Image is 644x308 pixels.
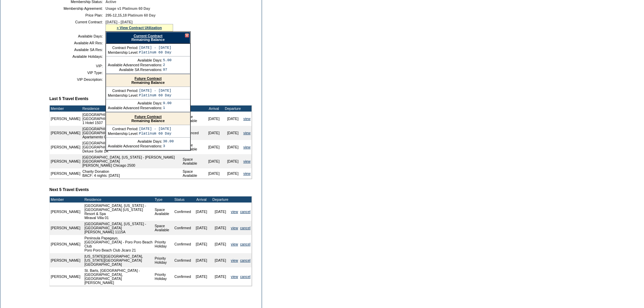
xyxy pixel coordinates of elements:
[153,235,173,253] td: Priority Holiday
[134,34,162,38] a: Current Contract
[106,32,190,44] div: Remaining Balance
[52,34,103,38] td: Available Days:
[223,168,242,179] td: [DATE]
[205,126,223,140] td: [DATE]
[52,64,103,68] td: VIP:
[231,275,238,279] a: view
[182,112,204,126] td: Space Available
[52,13,103,17] td: Price Plan:
[153,203,173,221] td: Space Available
[81,105,182,112] td: Residence
[211,253,230,267] td: [DATE]
[135,76,162,80] a: Future Contract
[240,242,251,246] a: cancel
[50,140,81,154] td: [PERSON_NAME]
[52,77,103,81] td: VIP Description:
[243,171,251,175] a: view
[49,187,89,192] b: Next 5 Travel Events
[163,144,174,148] td: 3
[106,74,190,87] div: Remaining Balance
[231,242,238,246] a: view
[163,68,172,72] td: 97
[84,203,154,221] td: [GEOGRAPHIC_DATA], [US_STATE] - [GEOGRAPHIC_DATA] [US_STATE] Resort & Spa Miraval Villa 01
[153,196,173,203] td: Type
[163,101,172,105] td: 9.00
[84,253,154,267] td: [US_STATE][GEOGRAPHIC_DATA], [US_STATE][GEOGRAPHIC_DATA] [GEOGRAPHIC_DATA]
[205,140,223,154] td: [DATE]
[81,154,182,168] td: [GEOGRAPHIC_DATA], [US_STATE] - [PERSON_NAME][GEOGRAPHIC_DATA] [PERSON_NAME] Chicago 2500
[163,58,172,62] td: 5.00
[153,267,173,286] td: Priority Holiday
[108,63,162,67] td: Available Advanced Reservations:
[50,253,81,267] td: [PERSON_NAME]
[163,139,174,143] td: 30.00
[105,20,133,24] span: [DATE] - [DATE]
[52,20,103,31] td: Current Contract:
[192,221,211,235] td: [DATE]
[173,221,192,235] td: Confirmed
[50,267,81,286] td: [PERSON_NAME]
[211,221,230,235] td: [DATE]
[84,267,154,286] td: St. Barts, [GEOGRAPHIC_DATA] - [GEOGRAPHIC_DATA], [GEOGRAPHIC_DATA] [PERSON_NAME]
[50,112,81,126] td: [PERSON_NAME]
[117,26,162,30] a: » View Contract Utilization
[50,105,81,112] td: Member
[240,210,251,214] a: cancel
[139,132,171,136] td: Platinum 60 Day
[81,168,182,179] td: Charity Donation BACF: 4 nights: [DATE]
[182,126,204,140] td: Advanced
[50,168,81,179] td: [PERSON_NAME]
[243,159,251,163] a: view
[173,267,192,286] td: Confirmed
[223,105,242,112] td: Departure
[240,258,251,262] a: cancel
[231,226,238,230] a: view
[211,235,230,253] td: [DATE]
[231,210,238,214] a: view
[205,154,223,168] td: [DATE]
[105,13,156,17] span: 295-12,15,18 Platinum 60 Day
[50,235,81,253] td: [PERSON_NAME]
[108,93,138,97] td: Membership Level:
[108,127,138,131] td: Contract Period:
[173,196,192,203] td: Status
[52,6,103,10] td: Membership Agreement:
[173,253,192,267] td: Confirmed
[192,196,211,203] td: Arrival
[105,6,150,10] span: Usage v1 Platinum 60 Day
[211,203,230,221] td: [DATE]
[108,58,162,62] td: Available Days:
[192,235,211,253] td: [DATE]
[192,267,211,286] td: [DATE]
[84,196,154,203] td: Residence
[139,46,171,50] td: [DATE] - [DATE]
[135,115,162,119] a: Future Contract
[192,253,211,267] td: [DATE]
[52,41,103,45] td: Available AR Res:
[205,112,223,126] td: [DATE]
[182,154,204,168] td: Space Available
[81,140,182,154] td: [GEOGRAPHIC_DATA], [US_STATE] - The Peninsula Hotels: [GEOGRAPHIC_DATA], [US_STATE] Deluxe Suite 1A
[108,46,138,50] td: Contract Period:
[52,54,103,58] td: Available Holidays:
[81,126,182,140] td: [GEOGRAPHIC_DATA], [GEOGRAPHIC_DATA] - [GEOGRAPHIC_DATA], [GEOGRAPHIC_DATA] Apartamento Colinas -...
[50,126,81,140] td: [PERSON_NAME]
[139,93,171,97] td: Platinum 60 Day
[240,226,251,230] a: cancel
[163,63,172,67] td: 2
[231,258,238,262] a: view
[240,275,251,279] a: cancel
[173,203,192,221] td: Confirmed
[139,50,171,54] td: Platinum 60 Day
[223,126,242,140] td: [DATE]
[52,71,103,75] td: VIP Type:
[81,112,182,126] td: [GEOGRAPHIC_DATA], [US_STATE] - 1 [GEOGRAPHIC_DATA] 1 Hotel 1507
[108,50,138,54] td: Membership Level:
[223,140,242,154] td: [DATE]
[182,140,204,154] td: Space Available
[192,203,211,221] td: [DATE]
[50,221,81,235] td: [PERSON_NAME]
[173,235,192,253] td: Confirmed
[205,105,223,112] td: Arrival
[153,221,173,235] td: Space Available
